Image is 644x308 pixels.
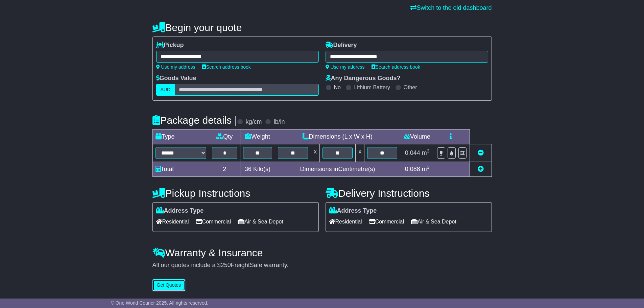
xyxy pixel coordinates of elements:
label: Pickup [156,42,184,49]
label: AUD [156,84,175,96]
span: Air & Sea Depot [411,216,456,227]
span: m [422,149,430,156]
a: Search address book [372,64,420,70]
td: Dimensions (L x W x H) [275,129,400,144]
h4: Delivery Instructions [326,188,492,199]
label: Other [404,84,417,91]
a: Add new item [478,166,484,172]
label: Lithium Battery [354,84,390,91]
sup: 3 [427,165,430,170]
td: Weight [240,129,275,144]
label: kg/cm [245,118,262,126]
a: Search address book [202,64,251,70]
h4: Warranty & Insurance [152,247,492,258]
td: 2 [209,162,240,177]
a: Use my address [326,64,365,70]
h4: Begin your quote [152,22,492,33]
td: Type [152,129,209,144]
label: No [334,84,341,91]
span: © One World Courier 2025. All rights reserved. [111,300,209,306]
span: Commercial [196,216,231,227]
sup: 3 [427,148,430,153]
span: m [422,166,430,172]
span: 0.044 [405,149,420,156]
a: Remove this item [478,149,484,156]
td: x [356,144,364,162]
label: Address Type [329,207,377,215]
label: Delivery [326,42,357,49]
span: Air & Sea Depot [238,216,283,227]
div: All our quotes include a $ FreightSafe warranty. [152,262,492,269]
span: 250 [221,262,231,268]
span: 36 [245,166,252,172]
h4: Package details | [152,115,237,126]
h4: Pickup Instructions [152,188,319,199]
td: Total [152,162,209,177]
label: Any Dangerous Goods? [326,75,401,82]
td: Dimensions in Centimetre(s) [275,162,400,177]
td: Volume [400,129,434,144]
span: Residential [329,216,362,227]
a: Use my address [156,64,195,70]
label: Address Type [156,207,204,215]
label: Goods Value [156,75,196,82]
span: 0.088 [405,166,420,172]
td: x [311,144,319,162]
label: lb/in [273,118,285,126]
td: Kilo(s) [240,162,275,177]
button: Get Quotes [152,279,186,291]
span: Commercial [369,216,404,227]
a: Switch to the old dashboard [410,4,492,11]
span: Residential [156,216,189,227]
td: Qty [209,129,240,144]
